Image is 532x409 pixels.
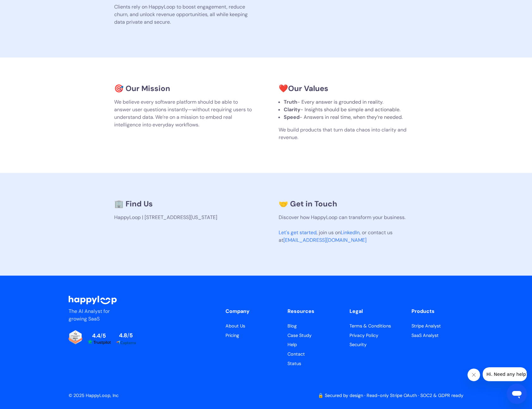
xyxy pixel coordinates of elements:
h3: 🤝 Get in Touch [279,199,418,209]
a: HappyLoop's Privacy Policy [411,332,463,339]
p: We build products that turn data chaos into clarity and revenue. [279,126,418,141]
a: Learn more about HappyLoop [226,323,277,330]
strong: Truth [284,99,297,105]
div: © 2025 HappyLoop, Inc [69,392,119,399]
a: Contact HappyLoop support [288,351,339,358]
strong: Clarity [284,106,300,113]
a: Read reviews about HappyLoop on Capterra [116,333,136,345]
span: - Answers in real time, when they’re needed. [284,114,403,120]
p: The AI Analyst for growing SaaS [69,308,121,323]
p: HappyLoop | [STREET_ADDRESS][US_STATE] [114,214,253,221]
p: Discover how HappyLoop can transform your business. , join us on , or contact us at [279,214,418,244]
h3: 🏢 Find Us [114,199,253,209]
a: HappyLoop's Privacy Policy [350,332,401,339]
iframe: Bouton de lancement de la fenêtre de messagerie [507,384,527,404]
a: Read reviews about HappyLoop on Trustpilot [87,333,111,345]
div: Company [226,308,277,315]
p: We believe every software platform should be able to answer user questions instantly—without requ... [114,98,253,129]
div: 4.4 5 [92,333,106,339]
a: HappyLoop's Security Page [350,341,401,348]
iframe: Fermer le message [467,369,480,381]
h3: 🎯 Our Mission [114,84,253,93]
div: 4.8 5 [119,333,133,339]
strong: Our Values [288,83,328,93]
span: / [100,332,102,339]
a: View HappyLoop pricing plans [226,332,277,339]
div: Resources [288,308,339,315]
a: LinkedIn [341,229,360,236]
span: Hi. Need any help? [4,4,46,9]
a: Read reviews about HappyLoop on Tekpon [69,330,82,347]
strong: Speed [284,114,300,120]
a: [EMAIL_ADDRESS][DOMAIN_NAME] [283,237,367,243]
span: - Every answer is grounded in reality. [284,99,383,105]
div: Legal [350,308,401,315]
iframe: Message de la compagnie [483,367,527,381]
a: Read HappyLoop case studies [288,332,339,339]
span: - Insights should be simple and actionable. [284,106,400,113]
a: Read HappyLoop case studies [288,323,339,330]
a: HappyLoop's Terms & Conditions [350,323,401,330]
span: / [127,332,129,339]
h3: ❤️ [279,84,418,93]
a: 🔒 Secured by design · Read-only Stripe OAuth · SOC2 & GDPR ready [318,393,463,398]
div: Products [411,308,463,315]
a: HappyLoop's Terms & Conditions [411,323,463,330]
a: HappyLoop's Status [288,360,339,367]
a: Get help with HappyLoop [288,341,339,348]
a: Let's get started [279,229,317,236]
